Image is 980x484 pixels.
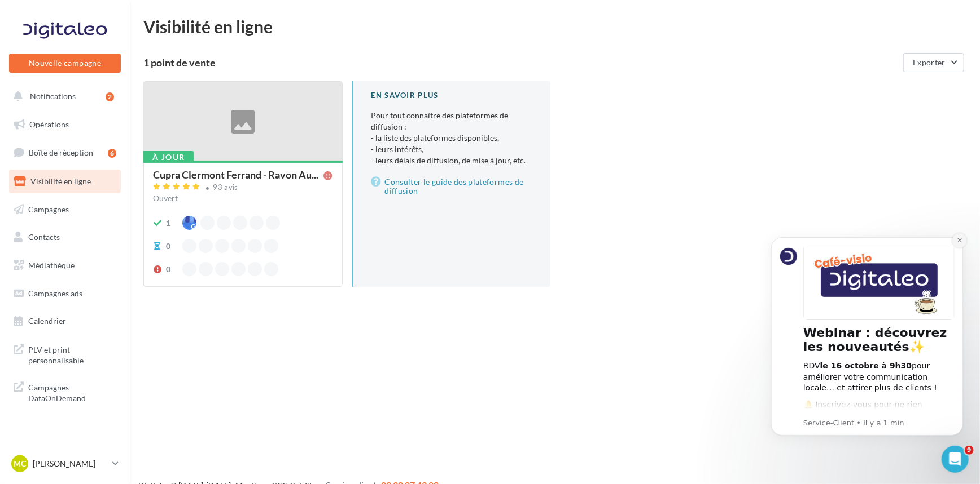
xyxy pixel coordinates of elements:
[7,254,123,277] a: Médiathèque
[371,155,533,166] li: - leurs délais de diffusion, de mise à jour, etc.
[7,170,123,193] a: Visibilité en ligne
[942,446,969,473] iframe: Intercom live chat
[7,198,123,221] a: Campagnes
[143,18,966,35] div: Visibilité en ligne
[153,193,178,203] span: Ouvert
[166,217,170,229] div: 1
[143,151,194,163] div: À jour
[28,380,116,404] span: Campagnes DataOnDemand
[903,53,964,72] button: Exporter
[153,181,333,195] a: 93 avis
[28,288,82,298] span: Campagnes ads
[371,175,533,198] a: Consulter le guide des plateformes de diffusion
[153,170,318,180] span: Cupra Clermont Ferrand - Ravon Au...
[7,113,123,136] a: Opérations
[7,85,119,108] button: Notifications 2
[371,90,533,101] div: En savoir plus
[371,110,533,166] p: Pour tout connaître des plateformes de diffusion :
[28,316,66,326] span: Calendrier
[33,458,108,469] p: [PERSON_NAME]
[30,91,76,101] span: Notifications
[965,446,974,455] span: 9
[108,149,116,158] div: 6
[7,282,123,305] a: Campagnes ads
[30,176,91,186] span: Visibilité en ligne
[14,458,26,469] span: MC
[28,232,60,242] span: Contacts
[754,223,980,478] iframe: Intercom notifications message
[7,375,123,408] a: Campagnes DataOnDemand
[29,119,69,129] span: Opérations
[371,132,533,144] li: - la liste des plateformes disponibles,
[371,144,533,155] li: - leurs intérêts,
[9,54,121,73] button: Nouvelle campagne
[166,241,170,252] div: 0
[29,148,93,157] span: Boîte de réception
[7,338,123,371] a: PLV et print personnalisable
[7,140,123,165] a: Boîte de réception6
[9,453,121,474] a: MC [PERSON_NAME]
[143,57,899,68] div: 1 point de vente
[166,264,170,275] div: 0
[7,309,123,333] a: Calendrier
[28,260,75,270] span: Médiathèque
[913,57,946,67] span: Exporter
[28,342,116,366] span: PLV et print personnalisable
[106,92,114,101] div: 2
[7,225,123,249] a: Contacts
[213,184,238,191] div: 93 avis
[28,204,69,214] span: Campagnes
